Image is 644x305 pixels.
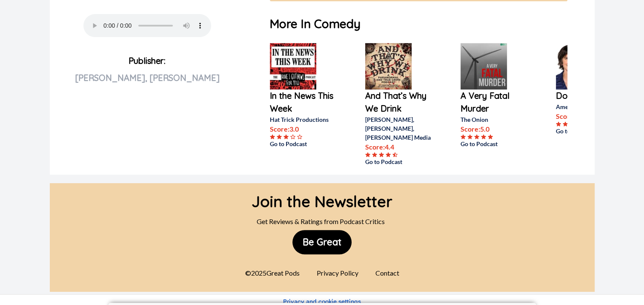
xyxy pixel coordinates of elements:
a: A Very Fatal Murder [461,89,529,115]
a: Go to Podcast [270,139,338,148]
h1: More In Comedy [270,15,567,33]
div: Contact [370,265,404,282]
span: [PERSON_NAME], [PERSON_NAME] [75,72,220,83]
div: © 2025 Great Pods [240,265,305,282]
img: In the News This Week [270,43,316,89]
p: Score: 4.4 [365,142,433,152]
p: Hat Trick Productions [270,115,338,124]
p: [PERSON_NAME], [PERSON_NAME], [PERSON_NAME] Media [365,115,433,142]
div: Privacy Policy [312,265,364,282]
audio: Your browser does not support the audio element [83,14,211,37]
img: And That’s Why We Drink [365,43,412,89]
a: Go to Podcast [461,139,529,148]
div: Get Reviews & Ratings from Podcast Critics [252,213,392,230]
img: Don’t Ask Tig [556,43,602,89]
a: Don’t Ask Tig [556,89,624,102]
a: And That’s Why We Drink [365,89,433,115]
a: Go to Podcast [365,157,433,166]
p: Publisher: [57,52,238,114]
a: In the News This Week [270,89,338,115]
p: Score: 3.0 [270,124,338,134]
a: Go to Podcast [556,127,624,135]
p: Score: 5.0 [461,124,529,134]
img: A Very Fatal Murder [461,43,507,89]
p: The Onion [461,115,529,124]
p: Score: 5.0 [556,111,624,121]
div: Join the Newsletter [252,183,392,213]
button: Be Great [292,230,352,254]
p: American Public Media [556,102,624,111]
